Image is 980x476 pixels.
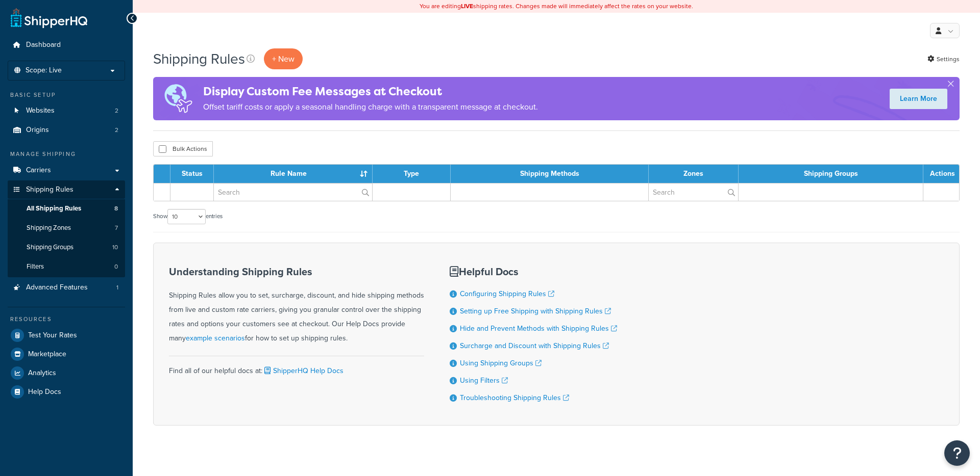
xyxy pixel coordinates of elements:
div: Basic Setup [8,91,125,99]
a: Test Your Rates [8,326,125,345]
span: Shipping Rules [26,186,73,194]
b: LIVE [461,2,473,11]
span: 7 [115,224,118,232]
span: Shipping Zones [27,224,71,232]
a: Setting up Free Shipping with Shipping Rules [460,306,611,316]
a: ShipperHQ Help Docs [262,365,344,376]
th: Actions [923,165,959,183]
a: Settings [927,52,960,66]
span: 8 [114,204,118,213]
a: Hide and Prevent Methods with Shipping Rules [460,323,617,334]
select: Showentries [167,209,206,224]
div: Find all of our helpful docs at: [169,356,424,378]
th: Rule Name [214,165,373,183]
a: Help Docs [8,383,125,401]
button: Open Resource Center [944,440,970,466]
a: Learn More [890,89,947,109]
span: Shipping Groups [27,243,73,252]
a: Using Filters [460,375,508,386]
span: Dashboard [26,41,61,49]
span: 1 [116,283,118,292]
span: Marketplace [28,350,66,359]
span: Origins [26,126,49,135]
li: Shipping Rules [8,180,125,277]
th: Shipping Groups [739,165,923,183]
a: Shipping Zones 7 [8,219,125,237]
th: Type [373,165,451,183]
p: Offset tariff costs or apply a seasonal handling charge with a transparent message at checkout. [203,100,538,114]
a: Analytics [8,364,125,382]
span: Websites [26,107,55,115]
h3: Helpful Docs [450,266,617,277]
label: Show entries [153,209,223,224]
a: Advanced Features 1 [8,278,125,297]
h1: Shipping Rules [153,49,245,69]
span: Test Your Rates [28,331,77,340]
span: Help Docs [28,388,61,396]
p: + New [264,48,303,69]
a: Shipping Groups 10 [8,238,125,257]
span: Analytics [28,369,56,378]
a: Websites 2 [8,101,125,120]
a: Troubleshooting Shipping Rules [460,392,569,403]
div: Resources [8,315,125,324]
img: duties-banner-06bc72dcb5fe05cb3f9472aba00be2ae8eb53ab6f0d8bb03d382ba314ac3c341.png [153,77,203,120]
a: Using Shipping Groups [460,358,542,368]
span: Scope: Live [26,66,62,75]
li: Shipping Zones [8,219,125,237]
span: 0 [114,262,118,271]
a: Shipping Rules [8,180,125,199]
a: ShipperHQ Home [11,8,87,28]
li: Websites [8,101,125,120]
li: Advanced Features [8,278,125,297]
a: Carriers [8,161,125,180]
span: Carriers [26,166,51,175]
div: Shipping Rules allow you to set, surcharge, discount, and hide shipping methods from live and cus... [169,266,424,346]
h3: Understanding Shipping Rules [169,266,424,277]
li: All Shipping Rules [8,199,125,218]
span: All Shipping Rules [27,204,81,213]
a: Filters 0 [8,257,125,276]
button: Bulk Actions [153,141,213,156]
input: Search [214,183,372,201]
span: Filters [27,262,44,271]
li: Filters [8,257,125,276]
a: Surcharge and Discount with Shipping Rules [460,340,609,351]
h4: Display Custom Fee Messages at Checkout [203,83,538,100]
span: 2 [115,126,118,135]
div: Manage Shipping [8,150,125,158]
li: Origins [8,121,125,140]
th: Zones [649,165,739,183]
a: Origins 2 [8,121,125,140]
a: Dashboard [8,36,125,55]
span: 2 [115,107,118,115]
a: Marketplace [8,345,125,363]
a: example scenarios [186,333,245,343]
span: Advanced Features [26,283,88,292]
th: Status [170,165,214,183]
a: All Shipping Rules 8 [8,199,125,218]
span: 10 [112,243,118,252]
li: Shipping Groups [8,238,125,257]
a: Configuring Shipping Rules [460,288,554,299]
th: Shipping Methods [451,165,649,183]
input: Search [649,183,738,201]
